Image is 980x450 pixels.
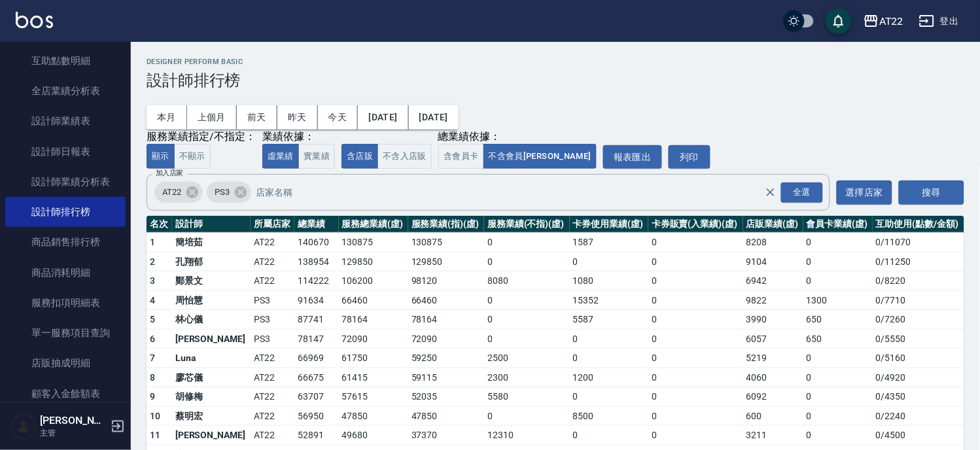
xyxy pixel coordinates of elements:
button: 虛業績 [262,144,299,169]
span: 7 [150,353,155,363]
span: 8 [150,372,155,383]
td: 47850 [408,406,484,426]
img: Person [10,413,37,440]
td: 簡培茹 [172,233,251,252]
td: 98120 [408,271,484,291]
td: 1300 [803,290,873,310]
span: PS3 [207,186,237,199]
td: 0 [803,233,873,252]
td: 0 [484,329,570,349]
td: 12310 [484,426,570,445]
td: 66675 [294,368,338,387]
td: 8208 [743,233,803,252]
th: 卡券販賣(入業績)(虛) [648,216,743,233]
a: 服務扣項明細表 [5,288,126,318]
a: 店販抽成明細 [5,348,126,378]
p: 主管 [40,427,107,439]
td: 6057 [743,329,803,349]
td: 61750 [339,349,408,368]
td: 0 [648,368,743,387]
th: 服務業績(指)(虛) [408,216,484,233]
th: 所屬店家 [251,216,294,233]
button: 不含入店販 [377,144,432,169]
td: 59250 [408,349,484,368]
a: 商品銷售排行榜 [5,227,126,257]
td: 61415 [339,368,408,387]
td: 138954 [294,252,338,271]
a: 全店業績分析表 [5,76,126,106]
td: AT22 [251,252,294,271]
td: 蔡明宏 [172,406,251,426]
td: 0 [648,426,743,445]
a: 顧客入金餘額表 [5,379,126,409]
td: 0 [484,233,570,252]
td: 87741 [294,310,338,330]
a: 單一服務項目查詢 [5,318,126,348]
td: 0 / 4920 [873,368,964,387]
td: 1200 [570,368,648,387]
td: 15352 [570,290,648,310]
td: 59115 [408,368,484,387]
td: 72090 [339,329,408,349]
td: 0 [803,271,873,291]
th: 互助使用(點數/金額) [873,216,964,233]
td: 78147 [294,329,338,349]
td: 600 [743,406,803,426]
td: 胡修梅 [172,387,251,407]
td: AT22 [251,271,294,291]
td: 650 [803,310,873,330]
th: 會員卡業績(虛) [803,216,873,233]
td: 0 [484,290,570,310]
button: save [826,8,852,34]
span: 4 [150,295,155,305]
img: Logo [16,12,53,28]
td: 0 [648,233,743,252]
td: 9104 [743,252,803,271]
td: 37370 [408,426,484,445]
th: 名次 [147,216,172,233]
button: 搜尋 [899,181,964,205]
td: 鄭景文 [172,271,251,291]
td: 0 / 8220 [873,271,964,291]
td: AT22 [251,349,294,368]
th: 卡券使用業績(虛) [570,216,648,233]
td: 52891 [294,426,338,445]
td: 78164 [339,310,408,330]
td: [PERSON_NAME] [172,329,251,349]
td: 0 [570,329,648,349]
button: 含店販 [341,144,378,169]
td: 5587 [570,310,648,330]
button: 昨天 [277,105,318,130]
td: 0 [648,271,743,291]
td: 0 [803,349,873,368]
td: 9822 [743,290,803,310]
td: 114222 [294,271,338,291]
td: AT22 [251,426,294,445]
td: 130875 [339,233,408,252]
td: 0 [803,368,873,387]
h5: [PERSON_NAME] [40,414,107,427]
span: 6 [150,334,155,344]
button: 前天 [237,105,277,130]
td: 66969 [294,349,338,368]
button: 報表匯出 [603,145,662,169]
td: 66460 [339,290,408,310]
span: 2 [150,256,155,267]
td: PS3 [251,329,294,349]
div: 總業績依據： [341,130,597,144]
td: 廖芯儀 [172,368,251,387]
button: 本月 [147,105,187,130]
td: 72090 [408,329,484,349]
a: 互助點數明細 [5,46,126,76]
th: 服務業績(不指)(虛) [484,216,570,233]
label: 加入店家 [156,168,183,178]
td: 47850 [339,406,408,426]
span: 3 [150,275,155,286]
td: 140670 [294,233,338,252]
td: 49680 [339,426,408,445]
a: 設計師日報表 [5,137,126,167]
td: 0 [570,252,648,271]
td: 2500 [484,349,570,368]
td: AT22 [251,368,294,387]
